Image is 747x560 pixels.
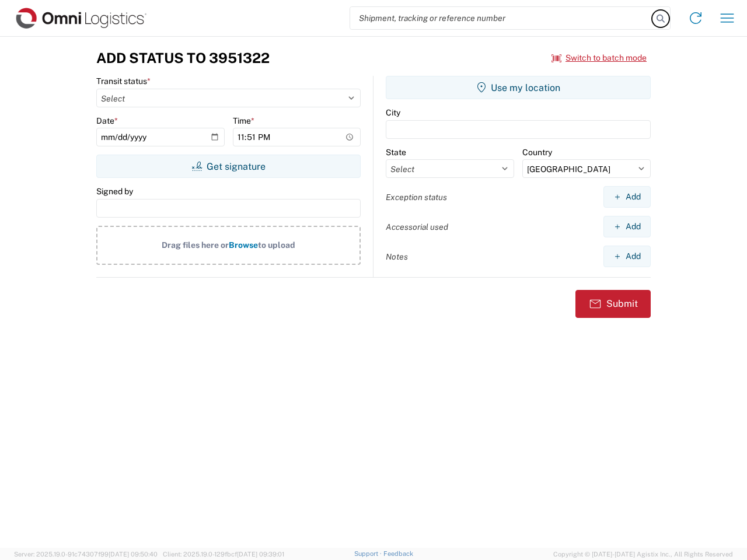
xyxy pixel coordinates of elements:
button: Switch to batch mode [551,48,647,68]
label: Country [522,147,552,157]
label: City [386,107,400,118]
button: Add [603,216,651,237]
label: Signed by [96,186,133,197]
h3: Add Status to 3951322 [96,50,270,66]
input: Shipment, tracking or reference number [350,7,652,29]
button: Add [603,246,651,267]
button: Add [603,186,651,208]
span: Client: 2025.19.0-129fbcf [163,551,284,558]
span: to upload [258,240,295,250]
button: Get signature [96,155,361,178]
a: Feedback [383,550,413,557]
label: Exception status [386,192,447,202]
span: [DATE] 09:50:40 [109,551,158,558]
button: Submit [575,290,651,318]
label: Notes [386,251,408,262]
span: Drag files here or [162,240,229,250]
button: Use my location [386,76,651,99]
span: Browse [229,240,258,250]
label: State [386,147,406,157]
label: Time [233,116,254,126]
label: Date [96,116,118,126]
a: Support [354,550,383,557]
span: Server: 2025.19.0-91c74307f99 [14,551,158,558]
label: Accessorial used [386,222,448,232]
span: Copyright © [DATE]-[DATE] Agistix Inc., All Rights Reserved [553,549,733,559]
label: Transit status [96,76,151,86]
span: [DATE] 09:39:01 [237,551,284,558]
